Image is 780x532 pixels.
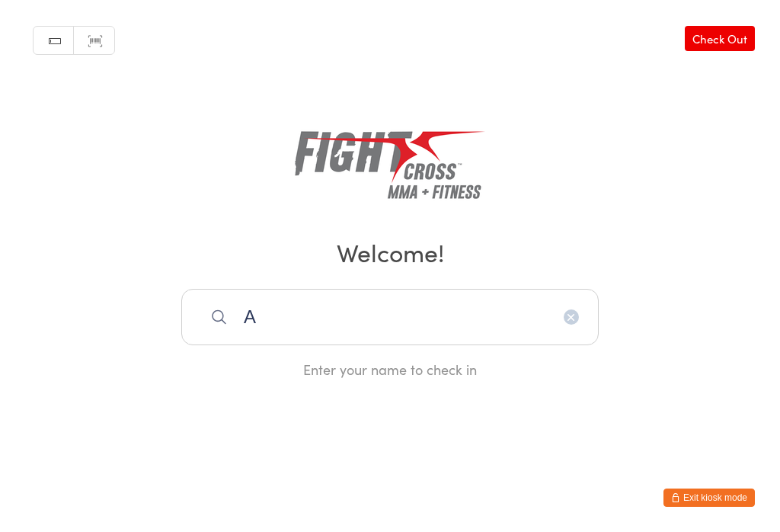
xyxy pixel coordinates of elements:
[685,26,755,51] a: Check Out
[295,107,485,213] img: Fightcross MMA & Fitness
[15,235,765,269] h2: Welcome!
[181,360,599,379] div: Enter your name to check in
[181,289,599,345] input: Search
[663,489,755,507] button: Exit kiosk mode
